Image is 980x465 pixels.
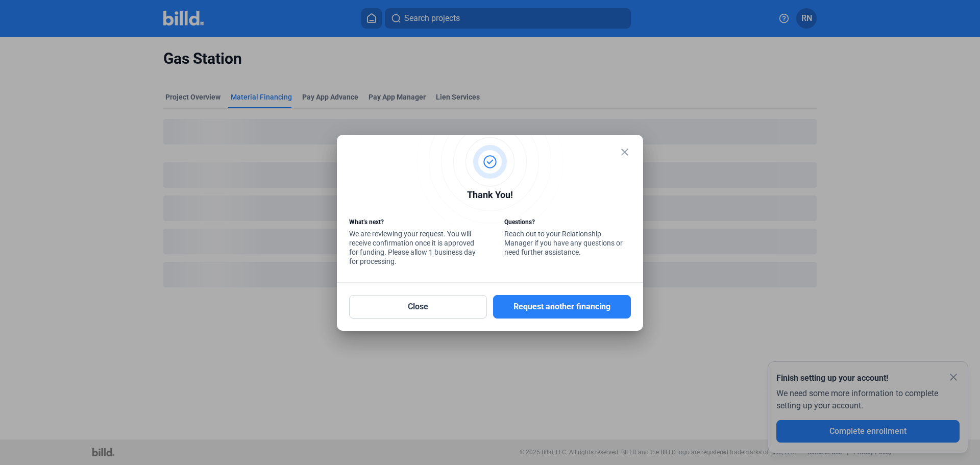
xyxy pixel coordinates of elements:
div: What’s next? [349,217,476,229]
mat-icon: close [619,146,631,158]
div: Reach out to your Relationship Manager if you have any questions or need further assistance. [504,217,631,259]
button: Close [349,295,487,319]
div: Questions? [504,217,631,229]
button: Request another financing [493,295,631,319]
div: We are reviewing your request. You will receive confirmation once it is approved for funding. Ple... [349,217,476,268]
div: Thank You! [349,188,631,205]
